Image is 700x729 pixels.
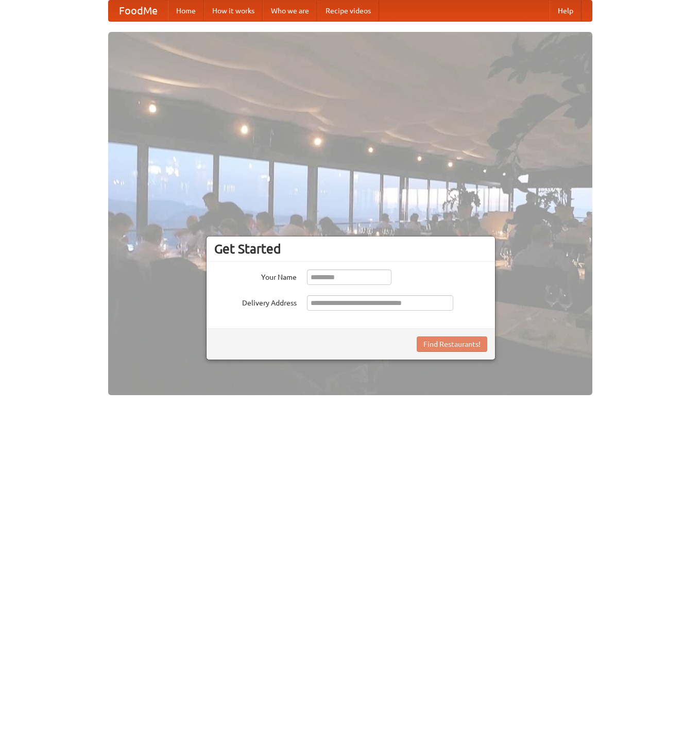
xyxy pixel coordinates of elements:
[204,1,263,21] a: How it works
[317,1,379,21] a: Recipe videos
[214,295,297,308] label: Delivery Address
[263,1,317,21] a: Who we are
[214,269,297,282] label: Your Name
[214,241,487,257] h3: Get Started
[550,1,582,21] a: Help
[417,336,487,352] button: Find Restaurants!
[109,1,168,21] a: FoodMe
[168,1,204,21] a: Home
